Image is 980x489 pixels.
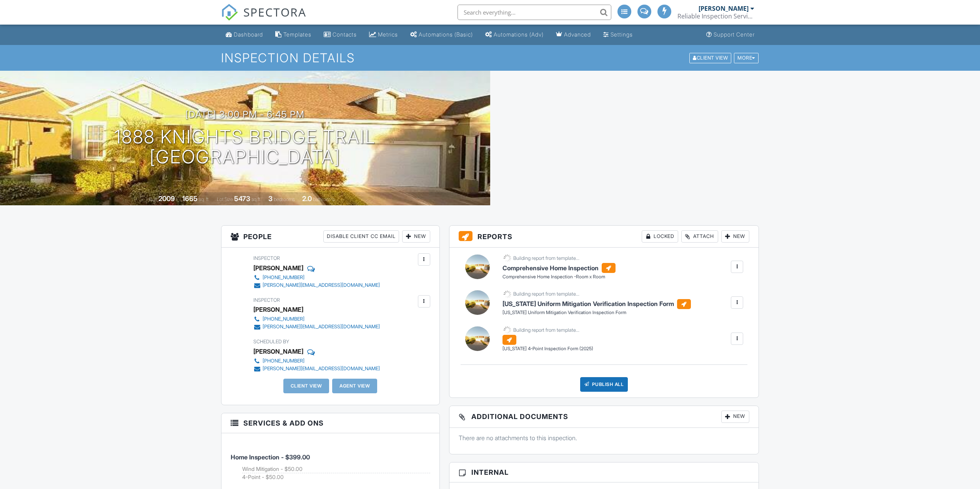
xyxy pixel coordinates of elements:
div: 2009 [158,195,175,203]
h3: People [221,226,439,248]
div: [PERSON_NAME][EMAIL_ADDRESS][DOMAIN_NAME] [263,366,380,372]
div: [PHONE_NUMBER] [263,316,304,322]
h6: Comprehensive Home Inspection [502,263,616,273]
div: [PERSON_NAME] [699,5,749,12]
div: Locked [642,230,678,243]
div: Attach [681,230,718,243]
div: Building report from template... [513,255,579,261]
div: Building report from template... [513,291,579,297]
p: There are no attachments to this inspection. [459,434,750,442]
a: Automations (Basic) [407,28,476,42]
div: [US_STATE] Uniform Mitigation Verification Inspection Form [502,309,691,316]
span: Home Inspection - $399.00 [231,453,310,461]
span: Inspector [253,297,280,303]
img: loading-93afd81d04378562ca97960a6d0abf470c8f8241ccf6a1b4da771bf876922d1b.gif [502,253,512,263]
div: [PERSON_NAME][EMAIL_ADDRESS][DOMAIN_NAME] [263,324,380,330]
div: Comprehensive Home Inspection -Room x Room [502,274,616,280]
div: New [402,230,430,243]
input: Search everything... [458,5,611,20]
h3: Services & Add ons [221,413,439,433]
div: Building report from template... [513,327,579,333]
div: [US_STATE] 4-Point Inspection Form (2025) [502,346,593,352]
h3: Reports [449,226,759,248]
div: New [721,230,749,243]
div: Publish All [580,377,628,392]
a: Support Center [703,28,758,42]
a: SPECTORA [221,10,306,27]
span: sq. ft. [199,196,210,202]
div: Client View [689,53,731,63]
a: Contacts [321,28,360,42]
span: Lot Size [217,196,233,202]
div: [PERSON_NAME][EMAIL_ADDRESS][DOMAIN_NAME] [263,282,380,288]
div: Automations (Adv) [494,31,544,38]
div: 2.0 [302,195,312,203]
span: Built [149,196,157,202]
a: Settings [600,28,636,42]
a: Templates [272,28,314,42]
div: Advanced [564,31,591,38]
div: Dashboard [234,31,263,38]
a: [PHONE_NUMBER] [253,315,380,323]
h1: 1888 Knights Bridge Trail [GEOGRAPHIC_DATA] [114,127,376,168]
div: [PHONE_NUMBER] [263,274,304,281]
li: Service: Home Inspection [231,439,430,487]
span: bathrooms [313,196,335,202]
div: [PHONE_NUMBER] [263,358,304,364]
span: SPECTORA [243,4,306,20]
div: [PERSON_NAME] [253,304,303,315]
div: Reliable Inspection Services, LLC. [677,12,754,20]
h3: Internal [449,462,759,482]
a: Automations (Advanced) [482,28,547,42]
a: Advanced [553,28,594,42]
a: [PERSON_NAME][EMAIL_ADDRESS][DOMAIN_NAME] [253,365,380,373]
a: [PERSON_NAME][EMAIL_ADDRESS][DOMAIN_NAME] [253,281,380,289]
h3: [DATE] 3:00 pm - 6:45 pm [185,109,304,120]
li: Add on: Wind Mitigation [242,465,430,473]
div: Metrics [378,31,398,38]
div: 3 [268,195,273,203]
span: Inspector [253,255,280,261]
div: Automations (Basic) [419,31,473,38]
img: The Best Home Inspection Software - Spectora [221,4,238,21]
div: Templates [283,31,311,38]
a: [PHONE_NUMBER] [253,357,380,365]
span: bedrooms [274,196,295,202]
img: loading-93afd81d04378562ca97960a6d0abf470c8f8241ccf6a1b4da771bf876922d1b.gif [502,289,512,299]
span: sq.ft. [251,196,261,202]
div: Disable Client CC Email [323,230,399,243]
a: [PERSON_NAME][EMAIL_ADDRESS][DOMAIN_NAME] [253,323,380,331]
a: Dashboard [223,28,266,42]
a: Client View [689,55,733,60]
div: More [734,53,759,63]
h3: Additional Documents [449,406,759,428]
h1: Inspection Details [221,51,759,65]
div: Contacts [333,31,357,38]
div: 5473 [234,195,250,203]
h6: [US_STATE] Uniform Mitigation Verification Inspection Form [502,299,691,309]
div: [PERSON_NAME] [253,346,303,357]
div: [PERSON_NAME] [253,262,303,274]
div: 1665 [182,195,198,203]
span: Scheduled By [253,339,289,344]
a: Metrics [366,28,401,42]
li: Add on: 4-Point [242,473,430,481]
img: loading-93afd81d04378562ca97960a6d0abf470c8f8241ccf6a1b4da771bf876922d1b.gif [502,325,512,335]
div: New [721,411,749,423]
div: Settings [611,31,633,38]
div: Support Center [714,31,755,38]
a: [PHONE_NUMBER] [253,274,380,281]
